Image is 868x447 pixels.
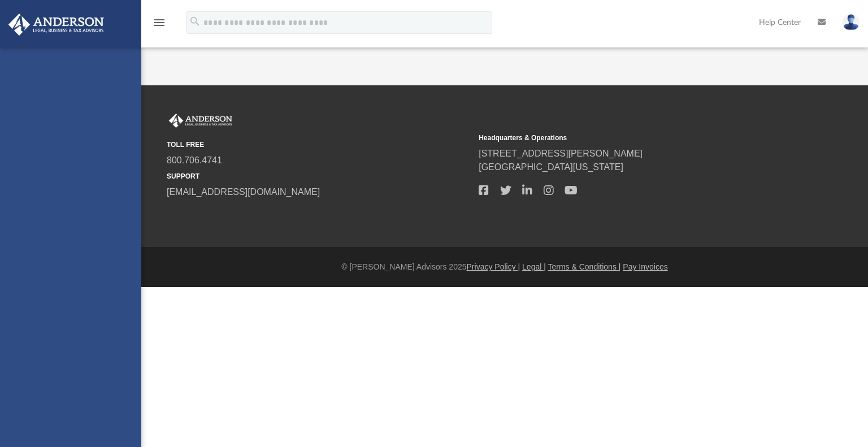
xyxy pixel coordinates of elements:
a: [STREET_ADDRESS][PERSON_NAME] [479,149,643,158]
i: menu [153,16,166,29]
a: Terms & Conditions | [548,262,621,271]
small: TOLL FREE [167,140,471,150]
a: Pay Invoices [623,262,667,271]
a: menu [153,21,166,29]
small: SUPPORT [167,171,471,181]
a: [EMAIL_ADDRESS][DOMAIN_NAME] [167,187,320,197]
a: [GEOGRAPHIC_DATA][US_STATE] [479,162,623,172]
img: Anderson Advisors Platinum Portal [167,114,235,128]
img: Anderson Advisors Platinum Portal [5,14,107,36]
div: © [PERSON_NAME] Advisors 2025 [141,261,868,273]
a: Privacy Policy | [467,262,520,271]
small: Headquarters & Operations [479,133,783,143]
a: Legal | [522,262,546,271]
a: 800.706.4741 [167,155,222,165]
i: search [189,15,201,28]
img: User Pic [843,14,860,31]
